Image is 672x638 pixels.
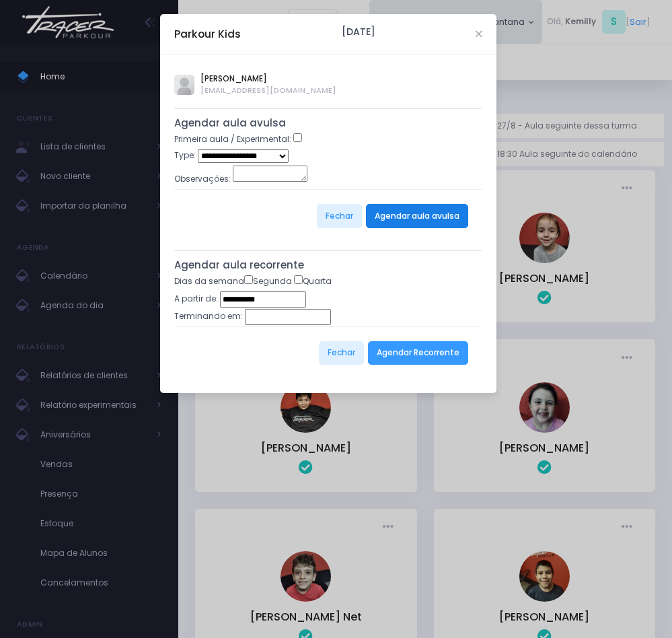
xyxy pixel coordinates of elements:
[244,275,292,287] label: Segunda
[200,73,336,85] span: [PERSON_NAME]
[174,149,196,162] label: Type:
[174,173,231,185] label: Observações:
[342,26,375,38] h6: [DATE]
[319,341,364,365] button: Fechar
[366,204,468,228] button: Agendar aula avulsa
[294,275,303,284] input: Quarta
[174,275,482,380] form: Dias da semana
[368,341,468,365] button: Agendar Recorrente
[476,31,482,38] button: Close
[174,117,482,129] h5: Agendar aula avulsa
[174,133,291,145] label: Primeira aula / Experimental:
[174,259,482,271] h5: Agendar aula recorrente
[174,310,243,322] label: Terminando em:
[174,293,218,305] label: A partir de:
[244,275,253,284] input: Segunda
[317,204,362,228] button: Fechar
[294,275,332,287] label: Quarta
[174,26,241,42] h5: Parkour Kids
[200,85,336,96] span: [EMAIL_ADDRESS][DOMAIN_NAME]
